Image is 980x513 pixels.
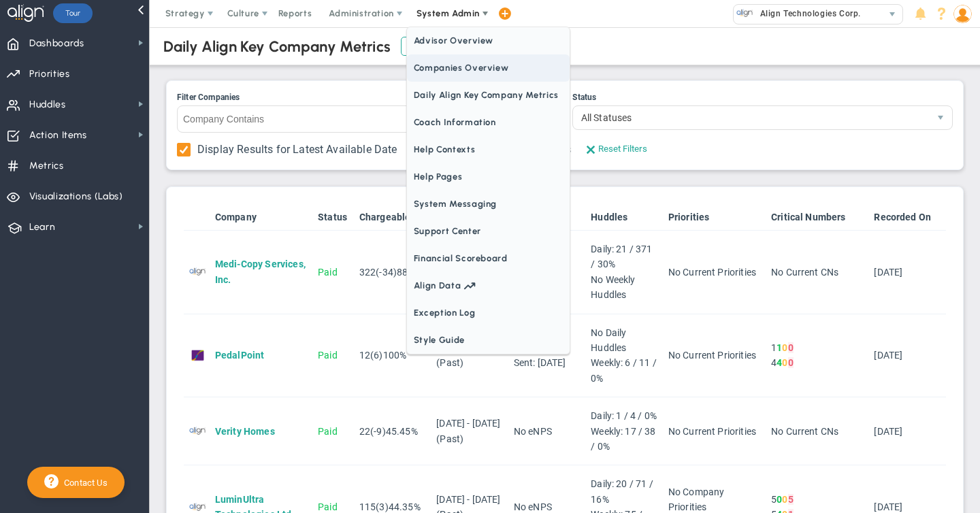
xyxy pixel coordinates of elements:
input: Filter Companies [177,105,557,133]
span: Huddle Count / Users In Huddles / Participation Rate in Past 7 Days [591,410,657,452]
span: 4 [777,357,782,368]
span: Strategy [165,8,205,18]
span: Huddle Count / Users In Huddles / Participation Rate in Past 7 Days [591,327,657,384]
span: Administration [329,8,393,18]
span: Percentage of Chargeable Users Active in the past 7 days [383,350,399,361]
span: Chargeable Users [359,350,370,361]
span: Coach Information [407,109,570,136]
a: Align Data [407,272,570,299]
img: 33262.Company.photo [189,347,206,364]
span: Priorities [29,60,70,88]
span: No Current CNs [771,267,838,278]
span: Dashboards [29,29,84,58]
span: Percentage of Chargeable Users Active in the past 7 days [389,501,414,512]
button: Reset Filters [583,143,651,159]
a: Recorded On [874,212,940,222]
span: Change in past 7 days [379,267,393,278]
div: Filter Companies [177,91,557,104]
span: Support Center [407,218,570,245]
span: Learn [29,213,55,242]
span: Exception Log [407,299,570,327]
span: System Messaging [407,191,570,218]
span: Advisor Overview [407,27,570,54]
span: eNPS Score ([Responses] of [Recipients]) [514,501,552,512]
span: 0 [782,357,787,368]
img: 10991.Company.photo [736,5,753,22]
span: 0 [777,494,782,505]
span: Display Results for Latest Available Date [197,143,397,159]
span: Help Pages [407,163,570,191]
span: 1 [777,342,782,353]
span: Huddles [29,90,66,119]
span: Contact Us [59,478,108,488]
span: Percentage of Chargeable Users Active in the past 7 days [397,267,416,278]
span: [DATE] [874,350,902,361]
img: 50249.Person.photo [953,5,972,23]
span: [DATE] [874,501,902,512]
img: 472.Company.photo [189,263,206,280]
a: Company [215,212,307,222]
span: Verity Homes [215,426,275,437]
span: Change in past 7 days [374,426,382,437]
span: Paid [318,350,338,361]
label: Filter Key Metrics [401,37,494,56]
span: Change in past 7 days [379,501,385,512]
span: Paid [318,501,338,512]
span: Chargeable Users [359,267,376,278]
span: Metrics [29,152,64,180]
span: Chargeable Users [359,426,370,437]
span: Company Critical Numbers in the current period. [771,494,777,505]
span: Percentage of Chargeable Users Active in the past 7 days [386,426,411,437]
span: No Current Priorities [668,350,756,361]
td: ( ) % [354,397,431,465]
span: Visualizations (Labs) [29,182,123,211]
span: select [883,5,902,24]
span: Reset Filters [598,144,647,159]
span: 5 [788,494,794,505]
span: PedalPoint [215,350,265,361]
img: 26700.Company.photo [189,423,206,440]
span: 0 [782,494,787,505]
span: Financial Scoreboard [407,245,570,272]
td: ( ) % [354,314,431,398]
span: Companies Overview [407,54,570,82]
span: No Current CNs [771,426,838,437]
span: Medi-Copy Services, Inc. [215,259,306,284]
th: Chargeable Users [354,204,431,231]
span: eNPS Score ([Responses] of [Recipients]) [514,426,552,437]
th: Critical Numbers [766,204,868,231]
span: Help Contexts [407,136,570,163]
span: [DATE] [874,267,902,278]
span: No Current Priorities [668,426,756,437]
th: Huddles [585,204,663,231]
span: [DATE] [874,426,902,437]
span: Team Critical Numbers in the current period. (All Teams) [771,357,777,368]
span: Paid [318,267,338,278]
span: Action Items [29,121,87,150]
span: Company Critical Numbers in the current period. [771,342,777,353]
span: Paid [318,426,338,437]
div: Status [572,91,953,104]
span: System Admin [416,8,480,18]
span: Align Technologies Corp. [753,5,861,22]
span: 0 [788,342,794,353]
span: Chargeable Users [359,501,376,512]
td: ( ) % [354,231,431,314]
span: No Current Priorities [668,267,756,278]
span: 0 [782,342,787,353]
a: Status [318,212,348,222]
th: Priorities [663,204,766,231]
span: Style Guide [407,327,570,354]
span: All Statuses [573,106,929,129]
div: Daily Align Key Company Metrics [163,37,391,56]
span: [DATE] - [DATE] (Past) [436,418,500,444]
span: Culture [227,8,259,18]
span: 0 [788,357,794,368]
span: Daily Align Key Company Metrics [407,82,570,109]
span: Huddle Count / Users In Huddles / Participation Rate in Past 7 Days [591,244,652,300]
span: select [929,106,952,129]
span: Change in past 7 days [374,350,379,361]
